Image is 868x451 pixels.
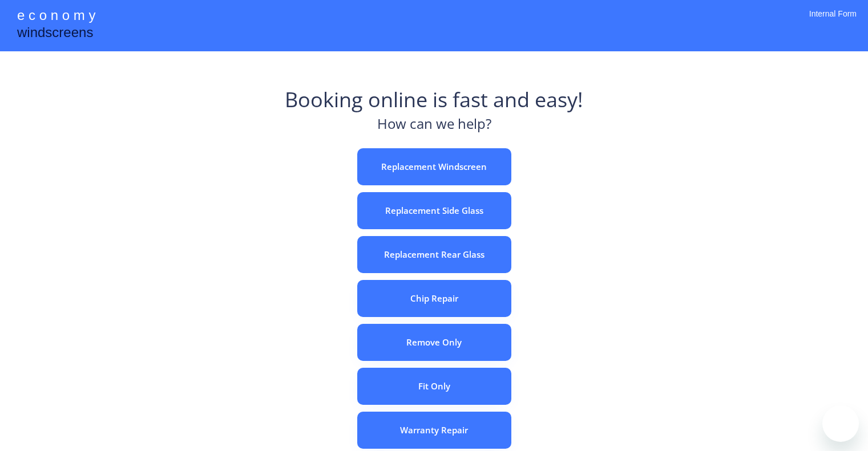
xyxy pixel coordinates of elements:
[17,6,95,27] div: e c o n o m y
[822,405,859,442] iframe: Button to launch messaging window
[357,236,511,273] button: Replacement Rear Glass
[285,86,583,114] div: Booking online is fast and easy!
[357,368,511,405] button: Fit Only
[809,9,857,34] div: Internal Form
[17,23,93,45] div: windscreens
[357,148,511,185] button: Replacement Windscreen
[357,192,511,229] button: Replacement Side Glass
[377,114,491,140] div: How can we help?
[357,412,511,449] button: Warranty Repair
[357,280,511,317] button: Chip Repair
[357,324,511,361] button: Remove Only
